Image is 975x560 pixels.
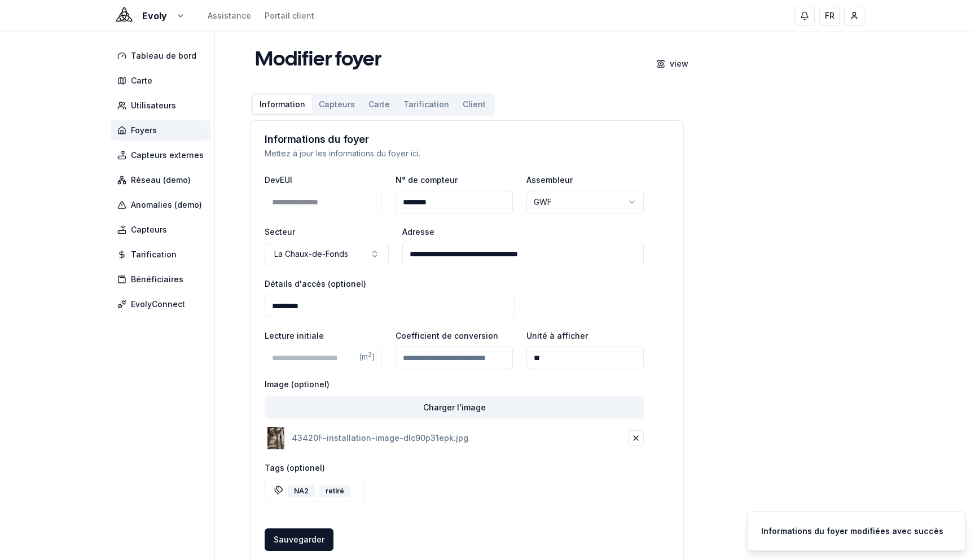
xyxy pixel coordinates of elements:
label: Secteur [265,227,295,237]
button: NA2retiré [265,479,364,501]
span: Capteurs [131,224,167,235]
button: La Chaux-de-Fonds [265,243,389,265]
label: Adresse [402,227,434,237]
label: Lecture initiale [265,331,324,340]
a: Anomalies (demo) [111,195,215,215]
button: FR [819,6,840,26]
a: Tarification [111,244,215,265]
a: Bénéficiaires [111,269,215,290]
label: Détails d'accès (optionel) [265,279,366,288]
button: Carte [362,95,397,113]
button: Evoly [111,9,185,23]
span: Carte [131,75,152,86]
span: EvolyConnect [131,299,185,310]
img: 43420F-installation-image-dlc90p31epk.jpg [265,427,287,449]
sup: 3 [368,351,372,358]
label: DevEUI [265,175,292,185]
button: Tarification [397,95,456,113]
a: Utilisateurs [111,95,215,116]
a: Capteurs externes [111,145,215,165]
div: Informations du foyer modifiées avec succès [761,526,943,537]
a: Tableau de bord [111,46,215,66]
span: FR [825,10,835,21]
div: NA2 [288,485,315,497]
h3: Informations du foyer [265,134,670,145]
h1: Modifier foyer [255,49,381,72]
span: Réseau (demo) [131,174,191,186]
img: Evoly Logo [111,2,138,29]
a: view [647,46,860,75]
label: Tags (optionel) [265,463,325,473]
p: 43420F-installation-image-dlc90p31epk.jpg [292,432,468,444]
a: Portail client [265,10,314,21]
span: Bénéficiaires [131,274,183,285]
span: Tableau de bord [131,50,196,62]
a: Réseau (demo) [111,170,215,190]
span: Foyers [131,125,157,136]
label: N° de compteur [396,175,458,185]
div: retiré [319,485,350,497]
div: (m ) [352,347,382,369]
span: Evoly [142,9,167,23]
a: Assistance [208,10,251,21]
a: Foyers [111,120,215,141]
a: EvolyConnect [111,294,215,314]
p: Mettez à jour les informations du foyer ici. [265,148,670,159]
div: view [670,58,688,69]
a: Capteurs [111,220,215,240]
label: Assembleur [526,175,573,185]
label: Coefficient de conversion [396,331,498,340]
button: Charger l'image [265,396,644,419]
button: Capteurs [312,95,362,113]
span: Tarification [131,249,177,260]
span: Utilisateurs [131,100,176,111]
button: Client [456,95,493,113]
span: Capteurs externes [131,150,204,161]
a: Carte [111,71,215,91]
label: Image (optionel) [265,380,644,388]
button: Information [253,95,312,113]
label: Unité à afficher [526,331,588,340]
button: Sauvegarder [265,528,333,551]
span: Anomalies (demo) [131,199,202,211]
